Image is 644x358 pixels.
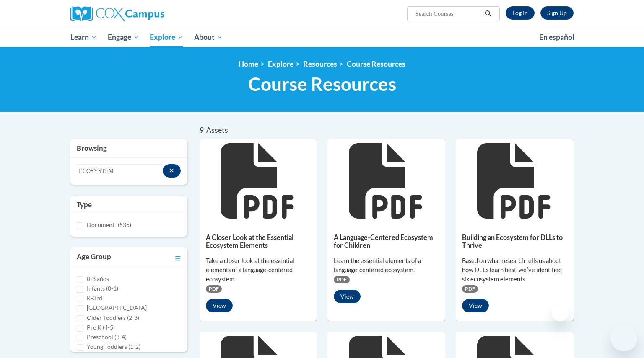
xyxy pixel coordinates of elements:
[334,290,361,303] button: View
[610,325,637,351] iframe: Button to launch messaging window
[163,164,181,178] button: Search resources
[70,32,97,42] span: Learn
[334,233,439,250] h5: A Language-Centered Ecosystem for Children
[415,9,482,19] input: Search Courses
[77,143,181,153] h3: Browsing
[206,285,222,293] span: PDF
[248,73,396,95] span: Course Resources
[206,256,311,284] div: Take a closer look at the essential elements of a language-centered ecosystem.
[206,233,311,250] h5: A Closer Look at the Essential Ecosystem Elements
[87,221,114,228] span: Document
[108,32,139,42] span: Engage
[87,294,102,303] label: K-3rd
[58,28,586,47] div: Main menu
[462,256,567,284] div: Based on what research tells us about how DLLs learn best, weʹve identified six ecosystem elements.
[102,28,145,47] a: Engage
[175,252,181,263] a: Toggle collapse
[462,299,489,312] button: View
[462,233,567,250] h5: Building an Ecosystem for DLLs to Thrive
[206,126,228,134] span: Assets
[239,59,258,68] a: Home
[65,28,102,47] a: Learn
[347,59,405,68] a: Course Resources
[268,59,293,68] a: Explore
[87,323,115,332] label: Pre K (4-5)
[194,32,223,42] span: About
[462,285,478,293] span: PDF
[77,164,163,178] input: Search resources
[540,6,574,20] a: Register
[552,304,569,321] iframe: Close message
[87,332,127,342] label: Preschool (3-4)
[534,28,580,46] a: En español
[334,276,350,283] span: PDF
[70,6,230,21] a: Cox Campus
[539,33,574,41] span: En español
[150,32,183,42] span: Explore
[334,256,439,275] div: Learn the essential elements of a language-centered ecosystem.
[77,252,111,263] h3: Age Group
[87,284,118,293] label: Infants (0-1)
[87,313,139,322] label: Older Toddlers (2-3)
[87,274,109,283] label: 0-3 años
[482,9,494,19] button: Search
[303,59,337,68] a: Resources
[506,6,535,20] a: Log In
[87,303,147,312] label: [GEOGRAPHIC_DATA]
[200,126,204,134] span: 9
[77,200,181,210] h3: Type
[144,28,189,47] a: Explore
[206,299,233,312] button: View
[70,6,164,21] img: Cox Campus
[189,28,228,47] a: About
[87,342,140,351] label: Young Toddlers (1-2)
[118,221,131,228] span: (535)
